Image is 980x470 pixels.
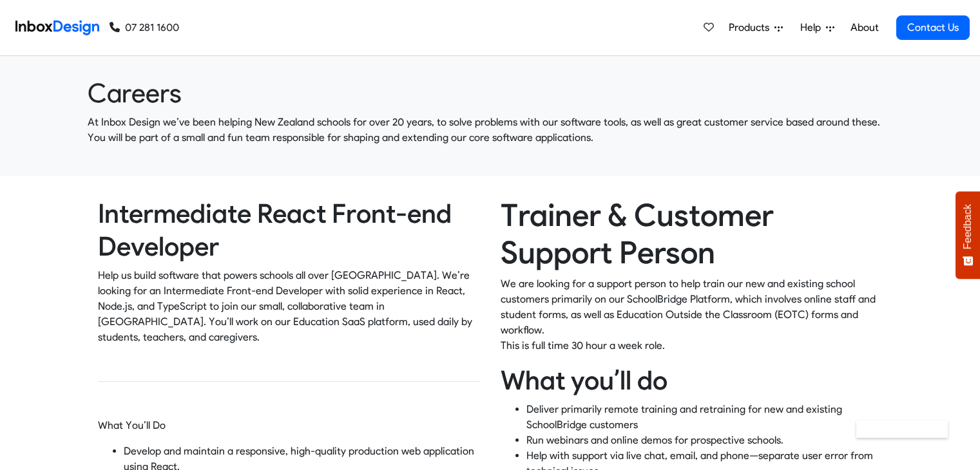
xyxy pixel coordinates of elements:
p: At Inbox Design we’ve been helping New Zealand schools for over 20 years, to solve problems with ... [88,115,893,146]
h2: Intermediate React Front-end Developer [98,197,480,263]
a: About [847,15,882,41]
h2: What you’ll do [501,364,883,397]
p: What You’ll Do [98,418,480,433]
span: Help [800,20,826,35]
button: Feedback - Show survey [956,191,980,279]
p: Run webinars and online demos for prospective schools. [526,433,883,448]
a: Products [724,15,788,41]
span: Products [729,20,774,35]
heading: Careers [88,77,893,109]
h1: Trainer & Customer Support Person [501,197,883,271]
p: Help us build software that powers schools all over [GEOGRAPHIC_DATA]. We’re looking for an Inter... [98,268,480,345]
a: Help [795,15,840,41]
p: We are looking for a support person to help train our new and existing school customers primarily... [501,276,883,353]
a: Contact Us [896,15,970,40]
span: Feedback [962,204,974,249]
a: 07 281 1600 [110,20,179,35]
p: Deliver primarily remote training and retraining for new and existing SchoolBridge customers [526,402,883,433]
